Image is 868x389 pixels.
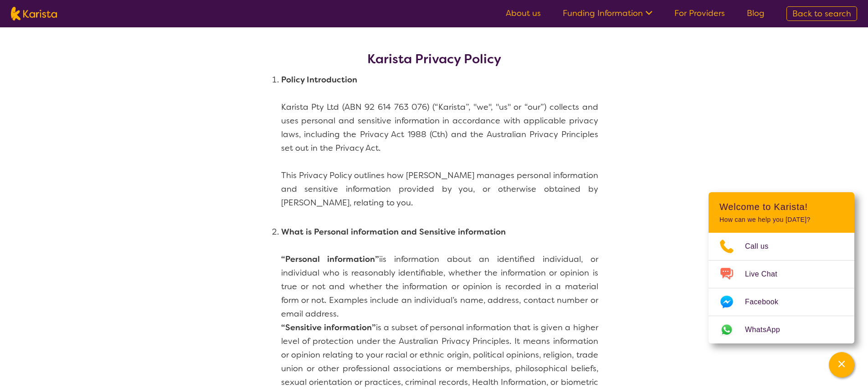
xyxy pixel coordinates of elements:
p: Karista Pty Ltd (ABN 92 614 763 076) (“Karista”, "we", "us" or “our”) collects and uses personal ... [281,100,598,155]
span: WhatsApp [745,323,791,337]
div: Channel Menu [709,192,854,343]
p: How can we help you [DATE]? [719,216,843,224]
p: iis information about an identified individual, or individual who is reasonably identifiable, whe... [281,252,598,321]
b: “Sensitive information” [281,322,376,333]
a: Back to search [786,6,857,21]
span: Facebook [745,295,789,309]
b: What is Personal information and Sensitive information [281,226,506,237]
ul: Choose channel [709,233,854,343]
img: Karista logo [11,7,57,20]
a: Blog [747,8,765,19]
h2: Welcome to Karista! [719,201,843,212]
h2: Karista Privacy Policy [367,51,501,67]
b: “Personal information” [281,254,380,265]
a: About us [506,8,541,19]
button: Channel Menu [829,352,854,378]
span: Back to search [792,8,851,19]
a: Funding Information [563,8,652,19]
span: Call us [745,240,780,253]
span: Live Chat [745,267,788,281]
a: Web link opens in a new tab. [709,316,854,343]
p: This Privacy Policy outlines how [PERSON_NAME] manages personal information and sensitive informa... [281,169,598,210]
a: For Providers [674,8,725,19]
b: Policy Introduction [281,74,357,85]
